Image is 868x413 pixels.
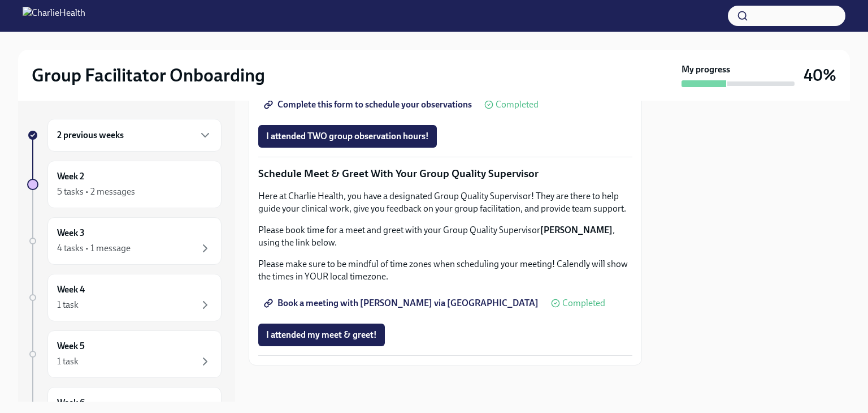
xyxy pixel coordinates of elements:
[57,186,135,198] div: 5 tasks • 2 messages
[47,119,222,152] div: 2 previous weeks
[266,298,539,309] span: Book a meeting with [PERSON_NAME] via [GEOGRAPHIC_DATA]
[258,324,385,346] button: I attended my meet & greet!
[23,7,85,25] img: CharlieHealth
[258,190,632,215] p: Here at Charlie Health, you have a designated Group Quality Supervisor! They are there to help gu...
[57,129,124,141] h6: 2 previous weeks
[540,225,613,235] strong: [PERSON_NAME]
[258,292,546,315] a: Book a meeting with [PERSON_NAME] via [GEOGRAPHIC_DATA]
[57,242,131,255] div: 4 tasks • 1 message
[258,258,632,283] p: Please make sure to be mindful of time zones when scheduling your meeting! Calendly will show the...
[27,330,222,378] a: Week 51 task
[804,65,836,85] h3: 40%
[57,397,85,409] h6: Week 6
[27,161,222,208] a: Week 25 tasks • 2 messages
[57,227,85,239] h6: Week 3
[57,283,85,296] h6: Week 4
[57,340,85,352] h6: Week 5
[266,99,472,110] span: Complete this form to schedule your observations
[258,93,480,116] a: Complete this form to schedule your observations
[562,299,605,308] span: Completed
[32,64,265,87] h2: Group Facilitator Onboarding
[258,125,437,148] button: I attended TWO group observation hours!
[27,274,222,321] a: Week 41 task
[266,329,377,341] span: I attended my meet & greet!
[57,170,84,183] h6: Week 2
[258,224,632,249] p: Please book time for a meet and greet with your Group Quality Supervisor , using the link below.
[57,355,79,368] div: 1 task
[258,166,632,181] p: Schedule Meet & Greet With Your Group Quality Supervisor
[27,217,222,265] a: Week 34 tasks • 1 message
[57,299,79,311] div: 1 task
[266,131,429,142] span: I attended TWO group observation hours!
[496,100,539,109] span: Completed
[682,63,730,76] strong: My progress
